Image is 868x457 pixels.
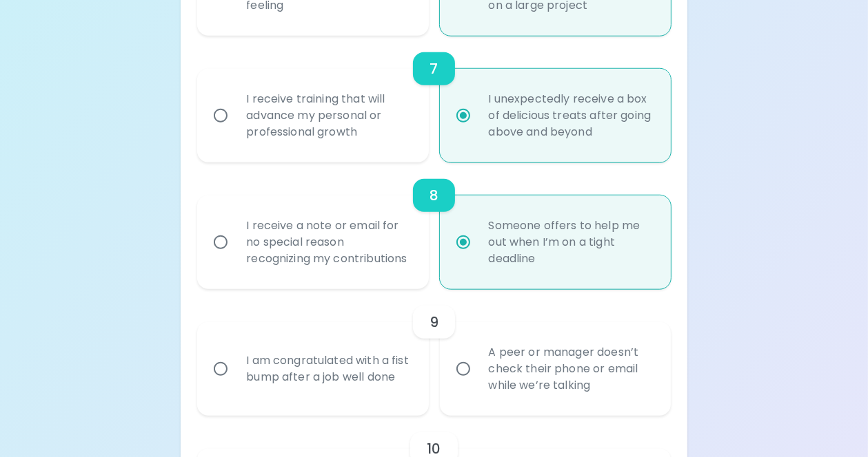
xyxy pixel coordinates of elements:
[235,201,421,284] div: I receive a note or email for no special reason recognizing my contributions
[478,201,663,284] div: Someone offers to help me out when I’m on a tight deadline
[197,289,670,416] div: choice-group-check
[478,328,663,410] div: A peer or manager doesn’t check their phone or email while we’re talking
[235,74,421,157] div: I receive training that will advance my personal or professional growth
[197,162,670,289] div: choice-group-check
[430,184,438,206] h6: 8
[430,311,438,333] h6: 9
[235,336,421,402] div: I am congratulated with a fist bump after a job well done
[197,36,670,162] div: choice-group-check
[430,58,438,80] h6: 7
[478,74,663,157] div: I unexpectedly receive a box of delicious treats after going above and beyond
